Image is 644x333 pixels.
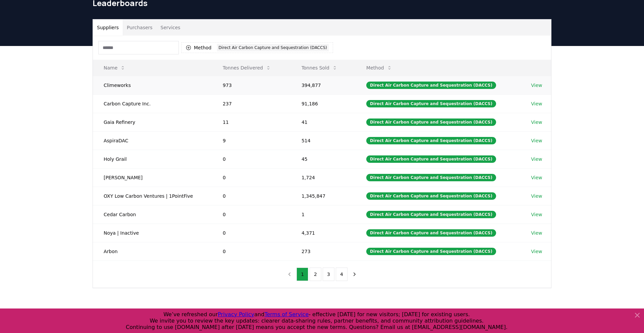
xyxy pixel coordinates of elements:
[123,19,157,36] button: Purchasers
[366,118,496,126] div: Direct Air Carbon Capture and Sequestration (DACCS)
[98,61,131,75] button: Name
[291,187,356,205] td: 1,345,847
[212,205,291,224] td: 0
[181,42,333,53] button: MethodDirect Air Carbon Capture and Sequestration (DACCS)
[297,268,308,281] button: 1
[310,268,321,281] button: 2
[361,61,397,75] button: Method
[93,242,212,260] td: Arbon
[366,174,496,181] div: Direct Air Carbon Capture and Sequestration (DACCS)
[212,94,291,113] td: 237
[93,168,212,187] td: [PERSON_NAME]
[291,131,356,150] td: 514
[531,82,542,89] a: View
[291,242,356,260] td: 273
[217,44,329,51] div: Direct Air Carbon Capture and Sequestration (DACCS)
[291,168,356,187] td: 1,724
[93,187,212,205] td: OXY Low Carbon Ventures | 1PointFive
[531,119,542,126] a: View
[212,113,291,131] td: 11
[349,268,360,281] button: next page
[212,76,291,94] td: 973
[366,229,496,237] div: Direct Air Carbon Capture and Sequestration (DACCS)
[93,205,212,224] td: Cedar Carbon
[212,168,291,187] td: 0
[336,268,347,281] button: 4
[93,76,212,94] td: Climeworks
[531,230,542,236] a: View
[366,211,496,218] div: Direct Air Carbon Capture and Sequestration (DACCS)
[531,100,542,107] a: View
[93,131,212,150] td: AspiraDAC
[531,174,542,181] a: View
[323,268,334,281] button: 3
[157,19,184,36] button: Services
[531,193,542,199] a: View
[531,211,542,218] a: View
[291,205,356,224] td: 1
[291,224,356,242] td: 4,371
[217,61,276,75] button: Tonnes Delivered
[366,82,496,89] div: Direct Air Carbon Capture and Sequestration (DACCS)
[291,76,356,94] td: 394,877
[93,113,212,131] td: Gaia Refinery
[366,248,496,255] div: Direct Air Carbon Capture and Sequestration (DACCS)
[531,156,542,162] a: View
[212,187,291,205] td: 0
[291,150,356,168] td: 45
[291,113,356,131] td: 41
[212,224,291,242] td: 0
[296,61,343,75] button: Tonnes Sold
[531,137,542,144] a: View
[212,131,291,150] td: 9
[212,150,291,168] td: 0
[531,248,542,255] a: View
[212,242,291,260] td: 0
[93,19,123,36] button: Suppliers
[93,150,212,168] td: Holy Grail
[93,224,212,242] td: Noya | Inactive
[366,137,496,144] div: Direct Air Carbon Capture and Sequestration (DACCS)
[93,94,212,113] td: Carbon Capture Inc.
[366,155,496,163] div: Direct Air Carbon Capture and Sequestration (DACCS)
[366,100,496,107] div: Direct Air Carbon Capture and Sequestration (DACCS)
[291,94,356,113] td: 91,186
[366,192,496,200] div: Direct Air Carbon Capture and Sequestration (DACCS)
